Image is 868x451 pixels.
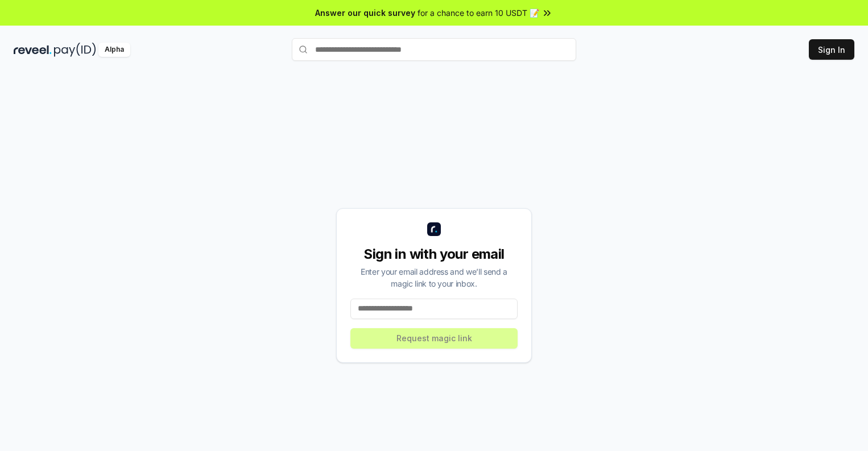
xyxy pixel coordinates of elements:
[315,7,415,19] span: Answer our quick survey
[14,43,52,57] img: reveel_dark
[427,222,441,236] img: logo_small
[54,43,96,57] img: pay_id
[809,39,854,60] button: Sign In
[98,43,130,57] div: Alpha
[418,7,539,19] span: for a chance to earn 10 USDT 📝
[350,245,518,263] div: Sign in with your email
[350,266,518,289] div: Enter your email address and we’ll send a magic link to your inbox.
